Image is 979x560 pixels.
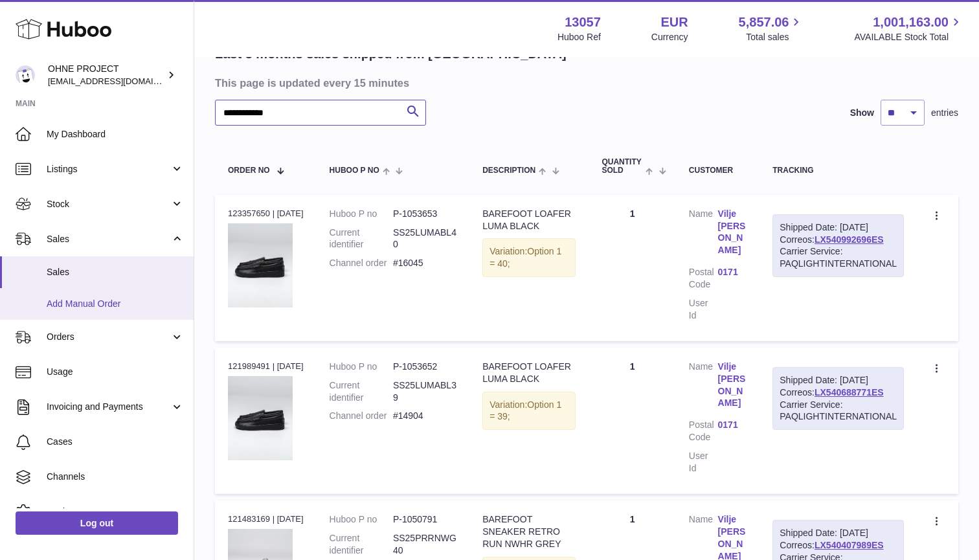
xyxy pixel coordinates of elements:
[780,399,897,423] div: Carrier Service: PAQLIGHTINTERNATIONAL
[689,419,718,443] dt: Postal Code
[482,392,576,431] div: Variation:
[330,379,393,404] dt: Current identifier
[330,166,379,175] span: Huboo P no
[330,227,393,251] dt: Current identifier
[482,238,576,277] div: Variation:
[47,471,184,483] span: Channels
[47,331,170,343] span: Orders
[718,266,747,278] a: 0171
[660,14,688,31] strong: EUR
[228,513,304,525] div: 121483169 | [DATE]
[718,208,747,257] a: Vilje [PERSON_NAME]
[330,532,393,557] dt: Current identifier
[689,166,747,175] div: Customer
[854,31,963,43] span: AVAILABLE Stock Total
[689,297,718,322] dt: User Id
[393,513,456,526] dd: P-1050791
[330,208,393,220] dt: Huboo P no
[482,513,576,550] div: BAREFOOT SNEAKER RETRO RUN NWHR GREY
[48,63,164,87] div: OHNE PROJECT
[482,208,576,232] div: BAREFOOT LOAFER LUMA BLACK
[739,14,789,31] span: 5,857.06
[780,374,897,386] div: Shipped Date: [DATE]
[772,166,904,175] div: Tracking
[589,348,675,494] td: 1
[602,158,642,175] span: Quantity Sold
[228,208,304,219] div: 123357650 | [DATE]
[47,506,184,518] span: Settings
[850,107,874,119] label: Show
[47,401,170,413] span: Invoicing and Payments
[482,166,535,175] span: Description
[393,532,456,557] dd: SS25PRRNWG40
[47,198,170,210] span: Stock
[393,361,456,373] dd: P-1053652
[330,257,393,269] dt: Channel order
[815,387,884,398] a: LX540688771ES
[330,410,393,422] dt: Channel order
[815,540,884,550] a: LX540407989ES
[228,361,304,372] div: 121989491 | [DATE]
[393,410,456,422] dd: #14904
[931,107,958,119] span: entries
[557,31,601,43] div: Huboo Ref
[47,266,184,278] span: Sales
[228,166,270,175] span: Order No
[651,31,688,43] div: Currency
[689,450,718,475] dt: User Id
[739,14,804,43] a: 5,857.06 Total sales
[47,233,170,245] span: Sales
[689,266,718,291] dt: Postal Code
[873,14,949,31] span: 1,001,163.00
[47,436,184,448] span: Cases
[47,298,184,310] span: Add Manual Order
[718,419,747,431] a: 0171
[47,163,170,175] span: Listings
[482,361,576,385] div: BAREFOOT LOAFER LUMA BLACK
[393,379,456,404] dd: SS25LUMABL39
[393,257,456,269] dd: #16045
[718,361,747,410] a: Vilje [PERSON_NAME]
[16,65,35,85] img: support@ohneproject.com
[589,195,675,341] td: 1
[228,376,293,460] img: LUMA_BLACK_SMALL_4afcdadb-724a-45bb-a5a5-895f272ecdfb.jpg
[48,76,190,86] span: [EMAIL_ADDRESS][DOMAIN_NAME]
[330,361,393,373] dt: Huboo P no
[780,527,897,539] div: Shipped Date: [DATE]
[16,511,178,535] a: Log out
[330,513,393,526] dt: Huboo P no
[228,223,293,308] img: LUMA_BLACK_SMALL_4afcdadb-724a-45bb-a5a5-895f272ecdfb.jpg
[393,227,456,251] dd: SS25LUMABL40
[689,208,718,260] dt: Name
[772,367,904,431] div: Correos:
[565,14,601,31] strong: 13057
[780,245,897,270] div: Carrier Service: PAQLIGHTINTERNATIONAL
[47,128,184,140] span: My Dashboard
[215,76,955,90] h3: This page is updated every 15 minutes
[780,221,897,234] div: Shipped Date: [DATE]
[393,208,456,220] dd: P-1053653
[772,214,904,278] div: Correos:
[47,366,184,378] span: Usage
[854,14,963,43] a: 1,001,163.00 AVAILABLE Stock Total
[746,31,804,43] span: Total sales
[815,234,884,245] a: LX540992696ES
[689,361,718,413] dt: Name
